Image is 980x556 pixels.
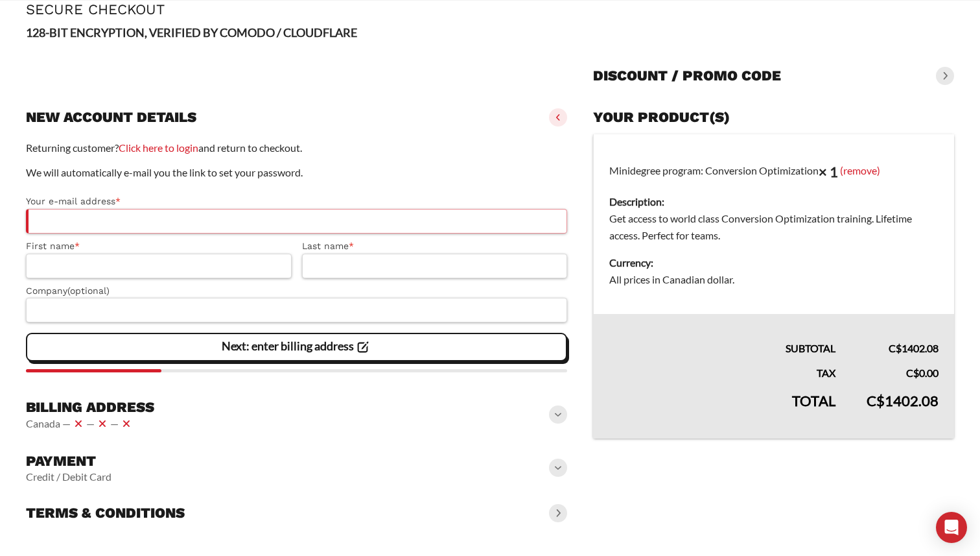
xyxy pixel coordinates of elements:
[26,504,185,522] h3: Terms & conditions
[594,134,954,315] td: Minidegree program: Conversion Optimization
[906,367,919,379] span: C$
[26,452,111,470] h3: Payment
[26,164,567,181] p: We will automatically e-mail you the link to set your password.
[26,239,292,254] label: First name
[906,367,939,379] bdi: 0.00
[594,314,851,357] th: Subtotal
[840,163,880,176] a: (remove)
[26,284,567,298] label: Company
[609,193,939,210] dt: Description:
[609,254,939,271] dt: Currency:
[67,285,110,296] span: (optional)
[26,416,154,431] vaadin-horizontal-layout: Canada — — —
[936,512,967,543] div: Open Intercom Messenger
[26,333,567,361] vaadin-button: Next: enter billing address
[26,108,196,127] h3: New account details
[26,139,567,156] p: Returning customer? and return to checkout.
[609,210,939,244] dd: Get access to world class Conversion Optimization training. Lifetime access. Perfect for teams.
[119,141,198,154] a: Click here to login
[302,239,568,254] label: Last name
[819,163,838,180] strong: × 1
[26,1,954,18] h1: Secure Checkout
[594,381,851,439] th: Total
[609,271,939,288] dd: All prices in Canadian dollar.
[867,392,885,409] span: C$
[889,342,902,354] span: C$
[26,25,357,40] strong: 128-BIT ENCRYPTION, VERIFIED BY COMODO / CLOUDFLARE
[593,67,781,85] h3: Discount / promo code
[26,470,111,483] vaadin-horizontal-layout: Credit / Debit Card
[867,392,939,409] bdi: 1402.08
[26,398,154,417] h3: Billing address
[594,357,851,381] th: Tax
[26,194,567,209] label: Your e-mail address
[889,342,939,354] bdi: 1402.08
